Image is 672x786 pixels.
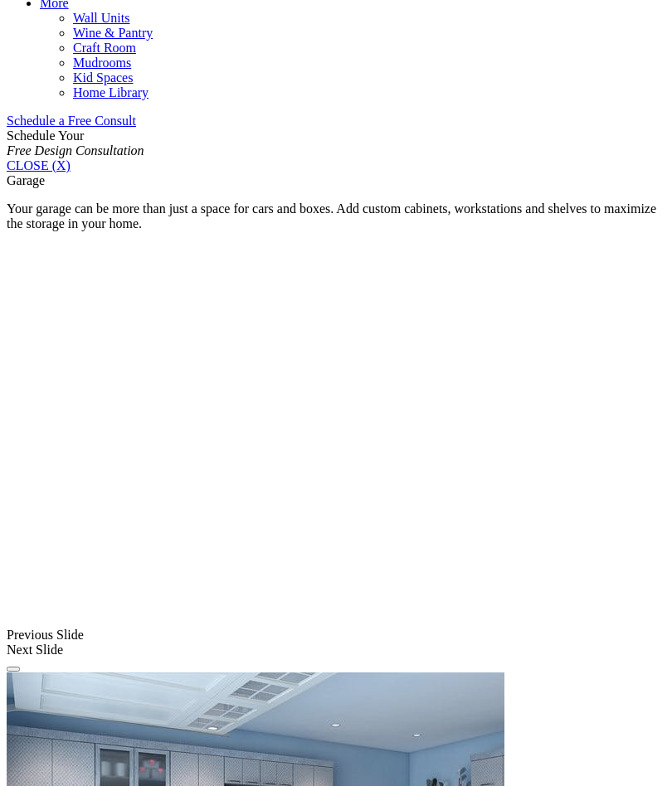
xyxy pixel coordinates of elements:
[7,143,144,158] em: Free Design Consultation
[7,158,71,172] a: CLOSE (X)
[7,129,144,158] span: Schedule Your
[7,114,136,128] a: Schedule a Free Consult (opens a dropdown menu)
[7,628,665,643] div: Previous Slide
[73,26,153,40] a: Wine & Pantry
[73,41,136,55] a: Craft Room
[73,70,133,85] a: Kid Spaces
[73,85,149,99] a: Home Library
[7,667,20,672] button: Click here to pause slide show
[7,643,665,657] div: Next Slide
[7,201,665,231] p: Your garage can be more than just a space for cars and boxes. Add custom cabinets, workstations a...
[7,173,45,187] span: Garage
[73,56,131,70] a: Mudrooms
[73,11,129,25] a: Wall Units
